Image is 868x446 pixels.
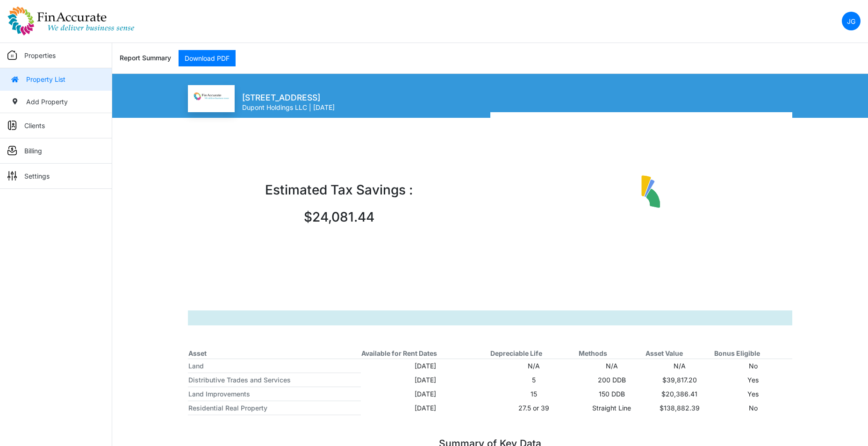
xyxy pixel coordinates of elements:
td: $20,386.41 [645,387,714,401]
td: [DATE] [361,373,489,387]
td: $39,817.20 [645,373,714,387]
path: 15 Year, y: 10.24, z: 630. Depreciation. [644,180,654,197]
p: Properties [24,50,56,60]
td: Yes [714,387,792,401]
td: N/A [578,359,645,373]
h3: $24,081.44 [188,209,490,225]
b: Asset [188,349,207,357]
h6: Report Summary [120,54,171,62]
path: 5 Year, y: 20, z: 790. Depreciation. [641,175,651,196]
p: JG [847,16,855,26]
h5: [STREET_ADDRESS] [242,93,335,102]
td: [DATE] [361,359,489,373]
td: Straight Line [578,401,645,415]
img: sidemenu_billing.png [7,146,17,155]
h4: Estimated Tax Savings : [188,182,490,198]
td: N/A [645,359,714,373]
a: Download PDF [179,50,236,66]
td: No [714,359,792,373]
td: 200 DDB [578,373,645,387]
img: sidemenu_client.png [7,121,17,130]
td: $138,882.39 [645,401,714,415]
td: N/A [490,359,579,373]
td: No [714,401,792,415]
p: Settings [24,171,50,181]
td: 15 [490,387,579,401]
td: [DATE] [361,401,489,415]
b: Methods [579,349,607,357]
a: JG [842,12,861,30]
img: sidemenu_properties.png [7,50,17,60]
b: Asset Value [646,349,683,357]
p: Clients [24,121,45,130]
img: FinAccurate_logo.png [194,92,229,101]
td: 5 [490,373,579,387]
td: 150 DDB [578,387,645,401]
th: Land Improvements [188,387,361,401]
img: spp logo [7,6,135,36]
b: Bonus Eligible [714,349,760,357]
div: Chart. Highcharts interactive chart. [490,112,793,299]
th: Distributive Trades and Services [188,373,361,387]
img: sidemenu_settings.png [7,171,17,180]
p: Billing [24,146,42,156]
path: 27.5 Year, y: 69.76, z: 180. Depreciation. [646,188,660,208]
b: Depreciable Life [490,349,542,357]
td: [DATE] [361,387,489,401]
p: Dupont Holdings LLC | [DATE] [242,102,335,112]
svg: Interactive chart [490,112,792,299]
th: Residential Real Property [188,401,361,415]
th: Land [188,359,361,373]
b: Available for Rent Dates [361,349,437,357]
td: 27.5 or 39 [490,401,579,415]
td: Yes [714,373,792,387]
